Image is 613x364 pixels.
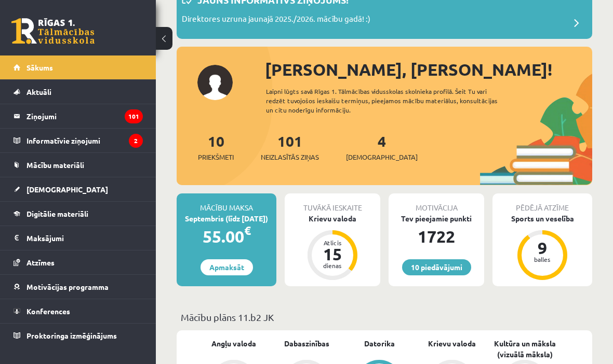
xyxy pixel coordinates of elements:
div: 55.00 [177,224,276,249]
a: Mācību materiāli [14,153,143,177]
a: Kultūra un māksla (vizuālā māksla) [488,338,561,360]
a: [DEMOGRAPHIC_DATA] [14,177,143,201]
div: Septembris (līdz [DATE]) [177,213,276,224]
a: Atzīmes [14,250,143,274]
a: Rīgas 1. Tālmācības vidusskola [11,18,95,44]
a: Apmaksāt [201,259,253,275]
div: [PERSON_NAME], [PERSON_NAME]! [265,57,592,82]
span: Priekšmeti [198,152,234,162]
a: Konferences [14,299,143,323]
i: 101 [125,109,143,123]
div: Sports un veselība [492,213,592,224]
p: Mācību plāns 11.b2 JK [181,310,588,324]
a: Sports un veselība 9 balles [492,213,592,282]
div: balles [527,256,558,262]
span: Aktuāli [26,87,51,96]
a: Maksājumi [14,226,143,250]
div: Tuvākā ieskaite [285,193,380,213]
p: Direktores uzruna jaunajā 2025./2026. mācību gadā! :) [182,13,370,27]
span: € [244,223,251,238]
div: Krievu valoda [285,213,380,224]
a: 4[DEMOGRAPHIC_DATA] [346,132,418,162]
span: Neizlasītās ziņas [261,152,319,162]
span: Atzīmes [26,258,55,267]
span: [DEMOGRAPHIC_DATA] [346,152,418,162]
span: Motivācijas programma [26,282,109,291]
div: Motivācija [389,193,484,213]
div: Mācību maksa [177,193,276,213]
a: Krievu valoda Atlicis 15 dienas [285,213,380,282]
a: Informatīvie ziņojumi2 [14,129,143,152]
div: 1722 [389,224,484,249]
a: Sākums [14,55,143,79]
div: Tev pieejamie punkti [389,213,484,224]
a: Motivācijas programma [14,275,143,299]
legend: Maksājumi [26,226,143,250]
legend: Informatīvie ziņojumi [26,129,143,152]
span: Sākums [26,63,53,72]
a: Datorika [364,338,395,349]
span: Digitālie materiāli [26,209,88,218]
a: Ziņojumi101 [14,104,143,128]
span: Konferences [26,306,70,316]
div: 9 [527,240,558,256]
a: Digitālie materiāli [14,202,143,226]
i: 2 [129,134,143,148]
a: 10Priekšmeti [198,132,234,162]
div: Atlicis [317,240,348,246]
a: Aktuāli [14,80,143,104]
div: Pēdējā atzīme [492,193,592,213]
div: dienas [317,262,348,269]
span: Proktoringa izmēģinājums [26,331,117,340]
span: Mācību materiāli [26,160,84,170]
a: Krievu valoda [428,338,476,349]
span: [DEMOGRAPHIC_DATA] [26,185,108,194]
div: Laipni lūgts savā Rīgas 1. Tālmācības vidusskolas skolnieka profilā. Šeit Tu vari redzēt tuvojošo... [266,87,515,115]
div: 15 [317,246,348,262]
a: 101Neizlasītās ziņas [261,132,319,162]
a: Angļu valoda [211,338,256,349]
a: Proktoringa izmēģinājums [14,324,143,347]
a: 10 piedāvājumi [402,259,471,275]
legend: Ziņojumi [26,104,143,128]
a: Dabaszinības [284,338,329,349]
